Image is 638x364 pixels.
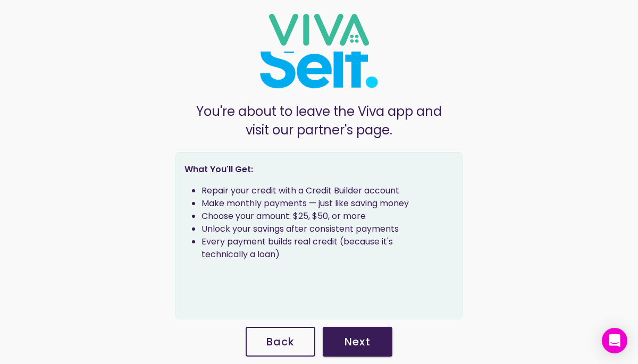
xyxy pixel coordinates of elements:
a: Next [322,327,393,357]
li: Choose your amount: $25, $50, or more [202,210,436,223]
p: What You'll Get: [184,163,454,176]
li: Unlock your savings after consistent payments [202,223,436,235]
li: Repair your credit with a Credit Builder account [202,184,436,197]
p: You're about to leave the Viva app and visit our partner's page. [175,102,463,139]
ion-button: Next [323,327,392,357]
li: Make monthly payments — just like saving money [202,197,436,210]
ion-button: Back [246,327,315,357]
li: Every payment builds real credit (because it's technically a loan) [202,235,436,261]
div: Open Intercom Messenger [602,328,627,353]
img: Next Stop: [259,36,378,89]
